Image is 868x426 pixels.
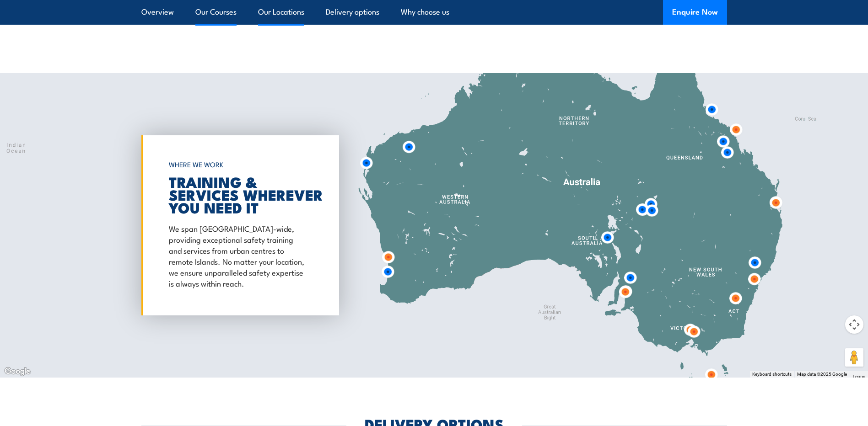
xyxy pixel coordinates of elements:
[169,223,307,288] p: We span [GEOGRAPHIC_DATA]-wide, providing exceptional safety training and services from urban cen...
[797,372,847,377] span: Map data ©2025 Google
[845,315,863,334] button: Map camera controls
[169,175,307,213] h2: TRAINING & SERVICES WHEREVER YOU NEED IT
[2,366,32,378] a: Open this area in Google Maps (opens a new window)
[2,366,32,378] img: Google
[845,348,863,367] button: Drag Pegman onto the map to open Street View
[852,374,865,379] a: Terms (opens in new tab)
[169,156,307,173] h6: WHERE WE WORK
[752,371,792,378] button: Keyboard shortcuts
